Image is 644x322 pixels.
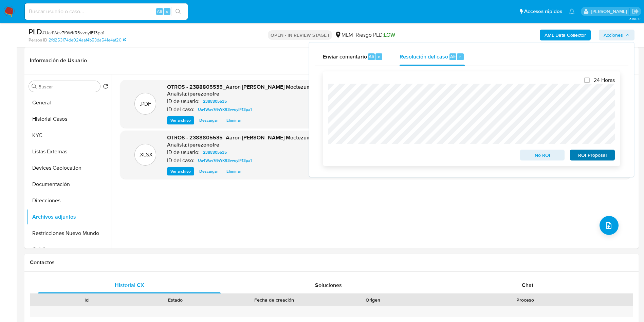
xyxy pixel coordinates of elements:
[196,116,221,124] button: Descargar
[591,8,629,15] p: ivonne.perezonofre@mercadolibre.com.mx
[38,84,97,90] input: Buscar
[315,281,342,289] span: Soluciones
[115,281,144,289] span: Historial CX
[333,296,413,303] div: Origen
[450,53,456,60] span: Alt
[569,9,575,14] a: Notificaciones
[632,8,639,15] a: Salir
[26,192,111,209] button: Direcciones
[223,167,244,175] button: Eliminar
[604,30,623,40] span: Acciones
[199,117,218,124] span: Descargar
[140,100,151,108] p: .PDF
[203,97,227,105] span: 2388805535
[369,53,374,60] span: Alt
[167,149,200,156] p: ID de usuario:
[323,52,367,60] span: Enviar comentario
[136,296,215,303] div: Estado
[540,30,591,40] button: AML Data Collector
[47,296,126,303] div: Id
[226,117,241,124] span: Eliminar
[167,134,340,141] span: OTROS - 2388805535_Aaron [PERSON_NAME] Moctezuma_ago2025
[26,160,111,176] button: Devices Geolocation
[199,168,218,175] span: Descargar
[525,150,560,160] span: No ROI
[629,16,641,21] span: 3.160.0
[167,167,194,175] button: Ver archivo
[223,116,244,124] button: Eliminar
[196,167,221,175] button: Descargar
[524,8,562,15] span: Accesos rápidos
[268,30,332,40] p: OPEN - IN REVIEW STAGE I
[32,84,37,89] button: Buscar
[167,90,187,97] p: Analista:
[422,296,628,303] div: Proceso
[356,31,395,39] span: Riesgo PLD:
[26,95,111,111] button: General
[226,168,241,175] span: Eliminar
[545,30,586,40] b: AML Data Collector
[200,148,229,156] a: 2388805535
[26,176,111,192] button: Documentación
[26,111,111,127] button: Historial Casos
[570,150,615,160] button: ROI Proposal
[26,241,111,258] button: Créditos
[459,53,461,60] span: r
[167,106,195,113] p: ID del caso:
[166,8,168,15] span: s
[335,31,353,39] div: MLM
[522,281,533,289] span: Chat
[170,168,191,175] span: Ver archivo
[594,77,615,84] span: 24 Horas
[167,98,200,105] p: ID de usuario:
[167,116,194,124] button: Ver archivo
[167,157,195,164] p: ID del caso:
[42,29,104,36] span: # Ua4Wav7i9WKR3vvoylF13pa1
[26,127,111,143] button: KYC
[378,53,380,60] span: c
[167,83,335,91] span: OTROS - 2388805535_Aaron [PERSON_NAME] Moctezuma_AGO25
[600,216,619,235] button: upload-file
[30,259,633,266] h1: Contactos
[170,117,191,124] span: Ver archivo
[225,296,324,303] div: Fecha de creación
[171,7,185,16] button: search-icon
[49,37,126,43] a: 2fd253174de024aaf4b53da541e4af20
[26,209,111,225] button: Archivos adjuntos
[400,52,448,60] span: Resolución del caso
[195,156,255,165] a: Ua4Wav7i9WKR3vvoylF13pa1
[26,225,111,241] button: Restricciones Nuevo Mundo
[29,26,42,37] b: PLD
[29,37,47,43] b: Person ID
[188,141,219,148] h6: iperezonofre
[384,31,395,39] span: LOW
[30,57,87,64] h1: Información de Usuario
[520,150,565,160] button: No ROI
[575,150,610,160] span: ROI Proposal
[167,141,187,148] p: Analista:
[195,105,255,114] a: Ua4Wav7i9WKR3vvoylF13pa1
[203,148,227,156] span: 2388805535
[139,151,152,158] p: .XLSX
[584,78,590,83] input: 24 Horas
[599,30,634,40] button: Acciones
[188,90,219,97] h6: iperezonofre
[25,7,188,16] input: Buscar usuario o caso...
[198,156,252,165] span: Ua4Wav7i9WKR3vvoylF13pa1
[200,97,229,105] a: 2388805535
[198,105,252,114] span: Ua4Wav7i9WKR3vvoylF13pa1
[103,84,108,91] button: Volver al orden por defecto
[26,143,111,160] button: Listas Externas
[157,8,162,15] span: Alt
